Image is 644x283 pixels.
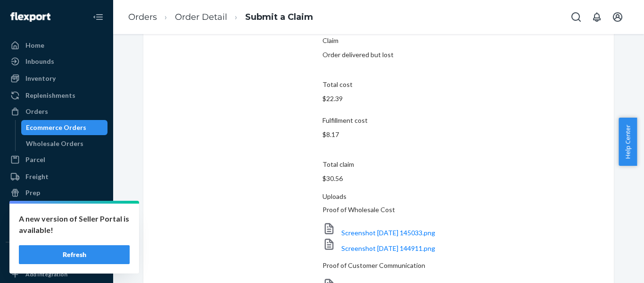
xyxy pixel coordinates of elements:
a: Wholesale Orders [21,136,108,151]
p: $8.17 [322,130,435,139]
button: Open notifications [587,8,606,26]
a: Ecommerce Orders [21,120,108,135]
div: Wholesale Orders [26,139,83,148]
button: Open Search Box [567,8,586,26]
a: Screenshot [DATE] 144911.png [341,244,435,252]
a: Screenshot [DATE] 145033.png [341,229,435,237]
div: Orders [25,107,48,116]
a: Parcel [6,152,107,167]
div: Inbounds [25,57,54,66]
a: Freight [6,169,107,184]
button: Integrations [6,250,107,265]
a: Reporting [6,218,107,233]
a: Returns [6,201,107,216]
a: Orders [6,104,107,119]
div: Prep [25,188,40,197]
ol: breadcrumbs [121,3,321,31]
a: Home [6,38,107,53]
p: Total claim [322,160,435,169]
button: Refresh [19,245,130,264]
div: Parcel [25,155,45,164]
button: Close Navigation [89,8,107,26]
a: Orders [128,12,157,22]
p: $22.39 [322,94,435,103]
button: Open account menu [608,8,627,26]
a: Order Detail [175,12,227,22]
p: A new version of Seller Portal is available! [19,213,130,236]
button: Help Center [619,118,637,166]
a: Replenishments [6,88,107,103]
p: Total cost [322,80,435,89]
div: Home [25,41,44,50]
p: Order delivered but lost [322,50,435,60]
div: Freight [25,172,49,181]
div: Ecommerce Orders [26,123,86,132]
div: Inventory [25,74,56,83]
a: Add Integration [6,269,107,280]
p: Claim [322,36,435,45]
a: Inbounds [6,54,107,69]
a: Submit a Claim [245,12,313,22]
header: Uploads [322,192,435,201]
img: Flexport logo [10,12,50,22]
p: $30.56 [322,174,435,183]
a: Inventory [6,71,107,86]
div: Replenishments [25,91,75,100]
div: Add Integration [25,270,67,278]
p: Fulfillment cost [322,116,435,125]
a: Prep [6,185,107,200]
